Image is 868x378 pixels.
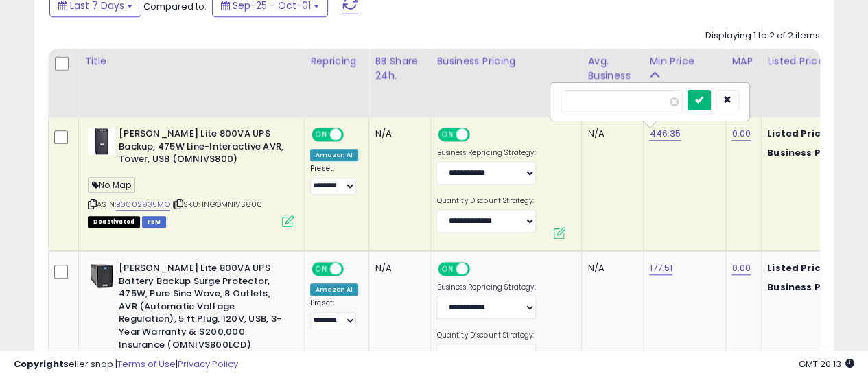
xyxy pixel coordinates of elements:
div: Preset: [310,298,358,329]
span: 2025-10-9 20:13 GMT [799,357,854,370]
div: Amazon AI [310,149,358,161]
div: Avg. Business Buybox Share [587,54,637,112]
div: Business Pricing [436,54,576,69]
div: Amazon AI [310,283,358,296]
div: N/A [587,262,633,274]
b: Business Price: [767,281,843,294]
div: Title [84,54,298,69]
label: Quantity Discount Strategy: [436,196,536,206]
div: N/A [375,128,420,140]
div: Min Price [649,54,720,69]
a: 177.51 [649,261,672,275]
span: All listings that are unavailable for purchase on Amazon for any reason other than out-of-stock [88,216,140,228]
a: 0.00 [731,127,751,141]
img: 41hWcud7DhL._SL40_.jpg [88,128,115,155]
div: seller snap | | [14,358,238,371]
span: ON [313,129,330,141]
a: 446.35 [649,127,681,141]
div: Displaying 1 to 2 of 2 items [705,29,820,43]
strong: Copyright [14,357,64,370]
b: Business Price: [767,146,843,159]
span: FBM [142,216,167,228]
span: ON [440,129,457,141]
span: OFF [468,129,490,141]
a: B0002935MO [116,199,170,211]
span: | SKU: INGOMNIVS800 [172,199,262,210]
a: 0.00 [731,261,751,275]
span: OFF [342,263,364,275]
b: Listed Price: [767,127,830,140]
div: ASIN: [88,128,294,226]
a: Privacy Policy [178,357,238,370]
div: N/A [587,128,633,140]
b: Listed Price: [767,261,830,274]
label: Business Repricing Strategy: [436,148,536,158]
img: 41G5SHkElOL._SL40_.jpg [88,262,115,290]
span: No Map [88,177,135,193]
span: ON [313,263,330,275]
div: MAP [731,54,755,69]
label: Quantity Discount Strategy: [436,331,536,340]
div: BB Share 24h. [375,54,425,83]
b: [PERSON_NAME] Lite 800VA UPS Backup, 475W Line-Interactive AVR, Tower, USB (OMNIVS800) [119,128,285,169]
b: [PERSON_NAME] Lite 800VA UPS Battery Backup Surge Protector, 475W, Pure Sine Wave, 8 Outlets, AVR... [119,262,285,355]
div: Preset: [310,164,358,195]
div: N/A [375,262,420,274]
a: Terms of Use [117,357,176,370]
div: Repricing [310,54,363,69]
label: Business Repricing Strategy: [436,283,536,292]
span: OFF [342,129,364,141]
span: ON [440,263,457,275]
span: OFF [468,263,490,275]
